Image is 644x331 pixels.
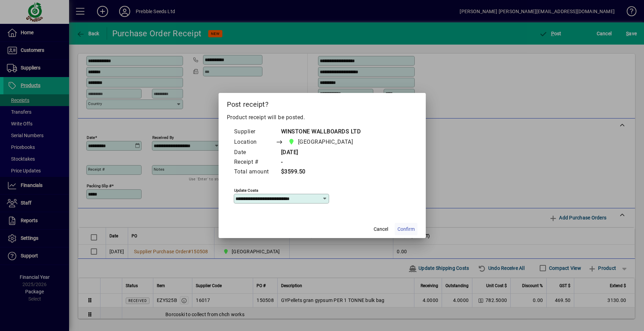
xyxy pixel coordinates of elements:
button: Confirm [395,223,417,235]
td: Location [234,137,276,148]
span: Confirm [397,226,415,233]
mat-label: Update costs [234,188,258,193]
td: Date [234,148,276,158]
h2: Post receipt? [219,93,426,113]
p: Product receipt will be posted. [227,113,417,122]
td: Total amount [234,167,276,177]
td: Receipt # [234,158,276,167]
span: Cancel [374,226,388,233]
span: CHRISTCHURCH [287,137,356,147]
td: [DATE] [276,148,366,158]
td: - [276,158,366,167]
span: [GEOGRAPHIC_DATA] [298,138,353,146]
td: Supplier [234,127,276,137]
td: $3599.50 [276,167,366,177]
button: Cancel [370,223,392,235]
td: WINSTONE WALLBOARDS LTD [276,127,366,137]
